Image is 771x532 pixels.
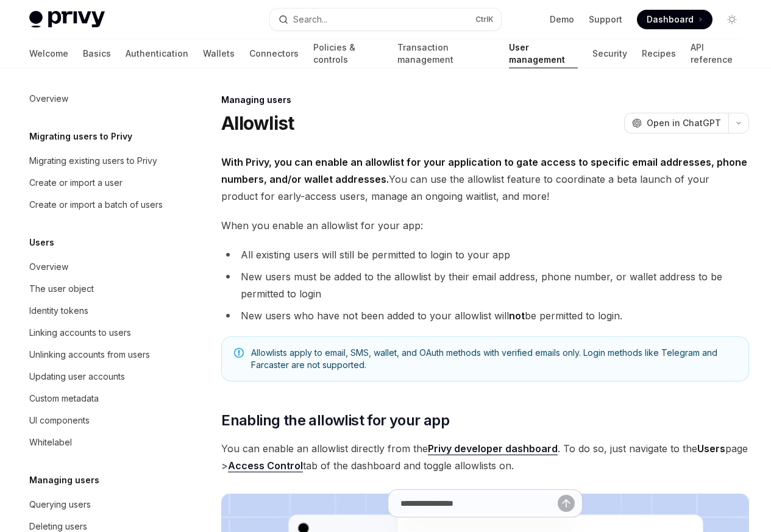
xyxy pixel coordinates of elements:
[20,344,176,366] a: Unlinking accounts from users
[221,440,749,474] span: You can enable an allowlist directly from the . To do so, just navigate to the page > tab of the ...
[29,235,54,250] h5: Users
[29,11,105,28] img: light logo
[647,13,694,26] span: Dashboard
[20,388,176,410] a: Custom metadata
[20,431,176,453] a: Whitelabel
[592,39,627,68] a: Security
[29,435,72,450] div: Whitelabel
[221,154,749,205] span: You can use the allowlist feature to coordinate a beta launch of your product for early-access us...
[221,112,294,134] h1: Allowlist
[234,348,244,358] svg: Note
[20,278,176,300] a: The user object
[228,459,303,472] a: Access Control
[29,497,91,512] div: Querying users
[20,494,176,516] a: Querying users
[624,113,728,133] button: Open in ChatGPT
[29,347,150,362] div: Unlinking accounts from users
[550,13,574,26] a: Demo
[589,13,622,26] a: Support
[221,246,749,263] li: All existing users will still be permitted to login to your app
[20,300,176,322] a: Identity tokens
[647,117,721,129] span: Open in ChatGPT
[29,325,131,340] div: Linking accounts to users
[29,282,94,296] div: The user object
[20,256,176,278] a: Overview
[20,150,176,172] a: Migrating existing users to Privy
[397,39,494,68] a: Transaction management
[697,442,725,455] strong: Users
[221,307,749,324] li: New users who have not been added to your allowlist will be permitted to login.
[29,197,163,212] div: Create or import a batch of users
[509,310,525,322] strong: not
[691,39,742,68] a: API reference
[221,411,449,430] span: Enabling the allowlist for your app
[20,322,176,344] a: Linking accounts to users
[29,473,99,488] h5: Managing users
[29,413,90,428] div: UI components
[637,10,712,29] a: Dashboard
[293,12,327,27] div: Search...
[203,39,235,68] a: Wallets
[20,410,176,431] a: UI components
[20,194,176,216] a: Create or import a batch of users
[722,10,742,29] button: Toggle dark mode
[313,39,383,68] a: Policies & controls
[221,156,747,185] strong: With Privy, you can enable an allowlist for your application to gate access to specific email add...
[29,39,68,68] a: Welcome
[642,39,676,68] a: Recipes
[221,268,749,302] li: New users must be added to the allowlist by their email address, phone number, or wallet address ...
[29,176,123,190] div: Create or import a user
[29,391,99,406] div: Custom metadata
[249,39,299,68] a: Connectors
[221,94,749,106] div: Managing users
[29,260,68,274] div: Overview
[126,39,188,68] a: Authentication
[29,369,125,384] div: Updating user accounts
[29,129,132,144] h5: Migrating users to Privy
[29,154,157,168] div: Migrating existing users to Privy
[29,303,88,318] div: Identity tokens
[83,39,111,68] a: Basics
[558,495,575,512] button: Send message
[20,366,176,388] a: Updating user accounts
[20,88,176,110] a: Overview
[251,347,736,371] span: Allowlists apply to email, SMS, wallet, and OAuth methods with verified emails only. Login method...
[29,91,68,106] div: Overview
[20,172,176,194] a: Create or import a user
[428,442,558,455] a: Privy developer dashboard
[270,9,501,30] button: Search...CtrlK
[400,490,558,517] input: Ask a question...
[509,39,578,68] a: User management
[221,217,749,234] span: When you enable an allowlist for your app:
[475,15,494,24] span: Ctrl K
